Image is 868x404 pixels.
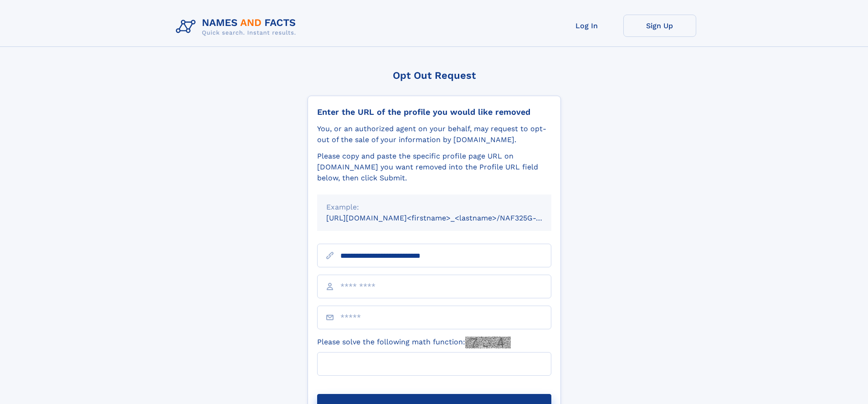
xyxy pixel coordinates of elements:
div: Example: [326,202,542,213]
div: Enter the URL of the profile you would like removed [317,107,551,117]
label: Please solve the following math function: [317,337,511,348]
div: Please copy and paste the specific profile page URL on [DOMAIN_NAME] you want removed into the Pr... [317,151,551,184]
div: Opt Out Request [308,70,561,81]
a: Log In [550,15,623,37]
a: Sign Up [623,15,696,37]
div: You, or an authorized agent on your behalf, may request to opt-out of the sale of your informatio... [317,123,551,145]
img: Logo Names and Facts [172,15,303,39]
small: [URL][DOMAIN_NAME]<firstname>_<lastname>/NAF325G-xxxxxxxx [326,214,569,222]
